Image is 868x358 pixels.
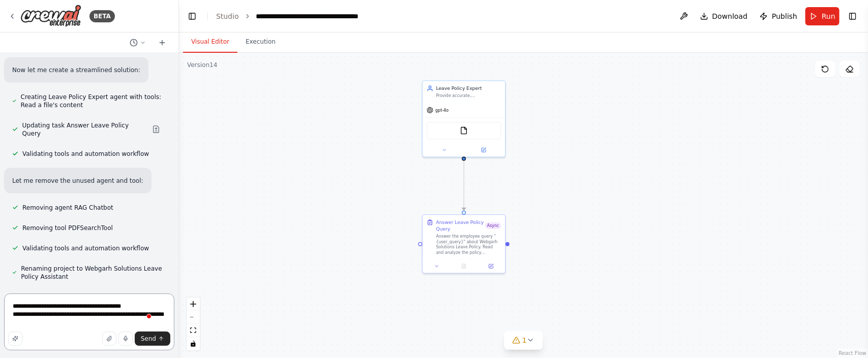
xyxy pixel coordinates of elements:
button: Visual Editor [183,31,237,53]
button: Execution [237,31,284,53]
button: Open in side panel [480,262,502,270]
span: Run [822,11,835,21]
span: Updating task Answer Leave Policy Query [22,121,144,138]
button: Hide left sidebar [185,9,199,23]
button: Open in side panel [465,146,503,154]
a: React Flow attribution [839,350,866,356]
span: Removing tool PDFSearchTool [22,224,113,232]
a: Studio [216,12,239,20]
button: Improve this prompt [8,332,22,346]
span: Renaming project to Webgarh Solutions Leave Policy Assistant [21,265,166,281]
button: Upload files [102,332,116,346]
button: No output available [450,262,478,270]
button: Switch to previous chat [126,37,150,49]
span: Validating tools and automation workflow [22,150,149,158]
span: Async [485,222,501,229]
img: Logo [20,5,81,27]
textarea: To enrich screen reader interactions, please activate Accessibility in Grammarly extension settings [4,294,174,350]
p: Let me remove the unused agent and tool: [12,176,143,185]
p: Now let me create a streamlined solution: [12,66,140,75]
div: BETA [89,10,115,22]
button: fit view [187,324,200,337]
button: 1 [504,331,543,350]
button: Download [696,7,752,25]
div: Answer Leave Policy QueryAsyncAnswer the employee query "{user_query}" about Webgarh Solutions Le... [422,214,506,274]
span: gpt-4o [435,108,448,113]
button: Run [805,7,840,25]
img: FileReadTool [460,126,468,135]
span: Removing agent RAG Chatbot [22,204,113,212]
div: Provide accurate, comprehensive answers about Webgarh Solutions Leave Policy by directly reading ... [436,93,501,99]
span: Send [141,335,156,343]
button: Publish [756,7,801,25]
nav: breadcrumb [216,11,371,21]
div: Leave Policy ExpertProvide accurate, comprehensive answers about Webgarh Solutions Leave Policy b... [422,80,506,157]
div: React Flow controls [187,298,200,350]
button: Send [135,332,170,346]
div: Leave Policy Expert [436,85,501,91]
button: Show right sidebar [846,9,860,23]
button: Click to speak your automation idea [118,332,133,346]
div: Version 14 [187,61,217,69]
span: Publish [772,11,797,21]
span: Validating tools and automation workflow [22,244,149,252]
g: Edge from c9221f93-0c01-41f8-b91b-11d8a7de9518 to 17d0ec01-43b7-43a6-97aa-dea0f6724818 [461,160,467,210]
span: Creating Leave Policy Expert agent with tools: Read a file's content [21,93,166,109]
button: zoom in [187,298,200,311]
button: zoom out [187,311,200,324]
button: toggle interactivity [187,337,200,350]
div: Answer the employee query "{user_query}" about Webgarh Solutions Leave Policy. Read and analyze t... [436,234,501,255]
button: Start a new chat [154,37,170,49]
span: Download [712,11,748,21]
div: Answer Leave Policy Query [436,219,485,232]
span: 1 [522,335,527,345]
